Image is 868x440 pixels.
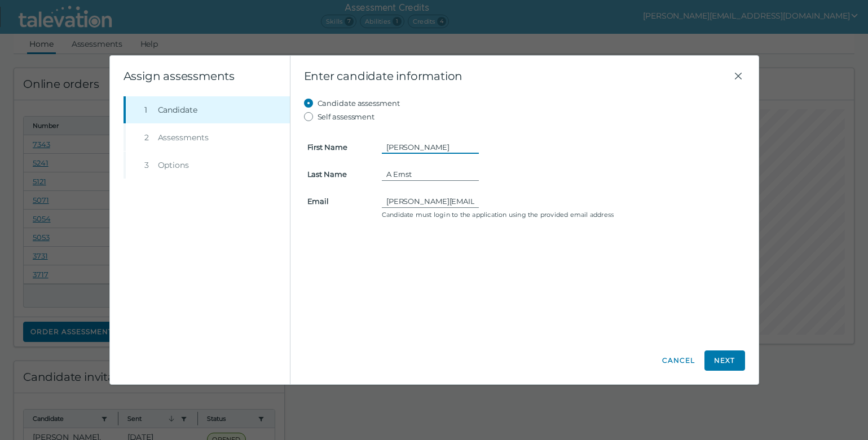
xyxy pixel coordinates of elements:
[124,96,290,179] nav: Wizard steps
[732,69,745,83] button: Close
[704,350,745,371] button: Next
[301,143,375,152] label: First Name
[382,210,742,219] clr-control-helper: Candidate must login to the application using the provided email address
[144,104,153,115] div: 1
[126,96,290,123] button: 1Candidate
[158,104,197,115] span: Candidate
[318,110,375,123] label: Self assessment
[301,197,375,206] label: Email
[318,96,400,110] label: Candidate assessment
[124,69,235,83] clr-wizard-title: Assign assessments
[301,170,375,179] label: Last Name
[662,350,695,371] button: Cancel
[304,69,732,83] span: Enter candidate information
